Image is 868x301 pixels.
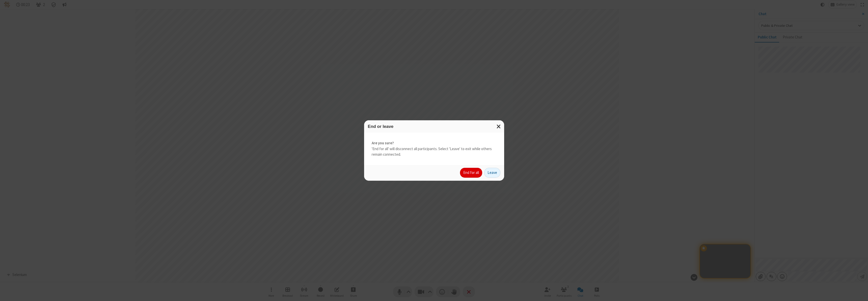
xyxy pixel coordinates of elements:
[494,120,504,133] button: Close modal
[484,168,500,178] button: Leave
[372,140,497,146] strong: Are you sure?
[364,133,504,165] div: 'End for all' will disconnect all participants. Select 'Leave' to exit while others remain connec...
[368,124,500,129] h3: End or leave
[460,168,482,178] button: End for all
